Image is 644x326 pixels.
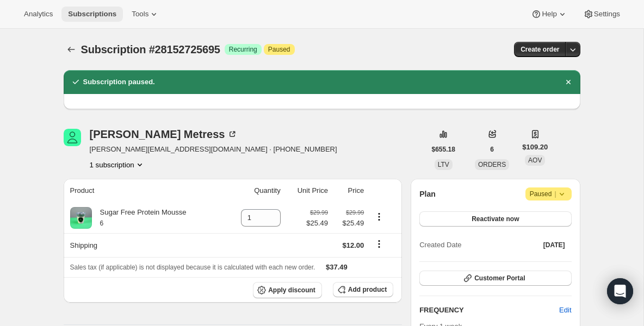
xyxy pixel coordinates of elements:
button: Shipping actions [370,238,388,250]
span: Settings [594,10,620,18]
span: Add product [348,285,387,294]
div: [PERSON_NAME] Metress [90,129,238,140]
span: $12.00 [342,241,364,249]
button: 6 [484,142,500,157]
small: $29.99 [310,209,328,216]
span: $655.18 [432,145,455,154]
span: Edit [559,305,571,316]
span: Analytics [24,10,53,18]
small: $29.99 [346,209,364,216]
button: Tools [125,7,166,22]
span: Create order [521,45,559,54]
button: Reactivate now [419,211,571,227]
span: LTV [438,161,449,168]
button: Edit [553,302,578,319]
span: ORDERS [478,161,506,168]
button: Product actions [370,211,388,223]
small: 6 [100,220,104,227]
h2: Subscription paused. [83,77,155,87]
span: Customer Portal [474,274,525,283]
button: $655.18 [425,142,462,157]
span: [DATE] [543,241,565,249]
span: [PERSON_NAME][EMAIL_ADDRESS][DOMAIN_NAME] · [PHONE_NUMBER] [90,144,337,155]
button: Apply discount [253,282,322,298]
button: Dismiss notification [561,74,576,90]
span: $37.49 [326,263,348,271]
button: Settings [577,7,627,22]
button: [DATE] [537,237,572,253]
span: Apply discount [268,286,315,294]
span: Paused [530,189,567,199]
button: Analytics [17,7,59,22]
button: Create order [514,42,566,57]
button: Customer Portal [419,271,571,286]
span: $25.49 [306,218,328,229]
img: product img [70,207,92,229]
div: Open Intercom Messenger [607,278,633,304]
span: AOV [528,156,542,164]
span: $25.49 [335,218,364,229]
span: Reactivate now [472,215,519,223]
button: Subscriptions [61,7,123,22]
span: 6 [490,145,494,154]
button: Product actions [90,159,145,170]
span: Paused [268,45,290,54]
button: Add product [333,282,393,297]
span: Veronica Metress [64,129,81,146]
th: Product [64,179,225,203]
button: Help [524,7,574,22]
h2: FREQUENCY [419,305,559,316]
span: Created Date [419,240,461,250]
span: | [554,190,556,198]
h2: Plan [419,189,436,199]
th: Quantity [225,179,284,203]
span: Recurring [229,45,257,54]
th: Unit Price [284,179,331,203]
span: Subscription #28152725695 [81,43,220,55]
span: Help [542,10,556,18]
th: Price [331,179,367,203]
span: Subscriptions [68,10,116,18]
span: Tools [132,10,148,18]
span: $109.20 [522,142,548,153]
span: Sales tax (if applicable) is not displayed because it is calculated with each new order. [70,264,315,271]
th: Shipping [64,233,225,257]
div: Sugar Free Protein Mousse [92,207,187,229]
button: Subscriptions [64,42,79,57]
